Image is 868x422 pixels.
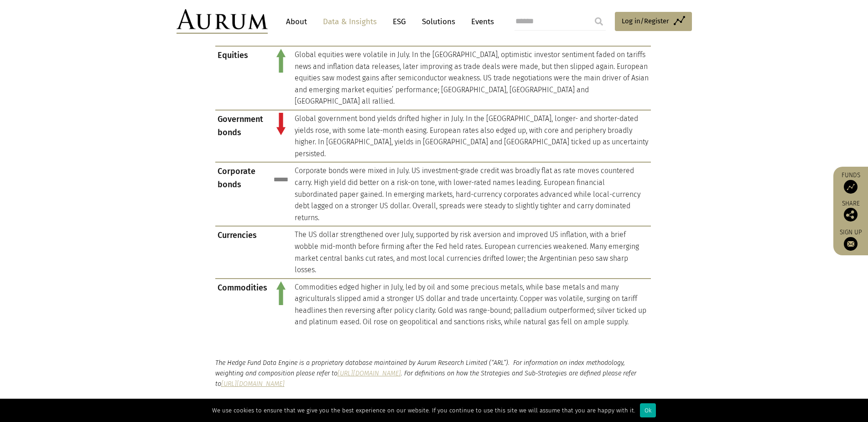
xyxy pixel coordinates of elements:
div: Ok [640,403,656,417]
a: Funds [838,171,863,194]
a: ESG [388,13,411,30]
td: Commodities edged higher in July, led by oil and some precious metals, while base metals and many... [292,279,651,330]
a: Solutions [417,13,460,30]
a: Log in/Register [615,12,692,31]
td: Corporate bonds [215,162,270,226]
td: The US dollar strengthened over July, supported by risk aversion and improved US inflation, with ... [292,226,651,278]
a: [URL][DOMAIN_NAME] [338,369,401,377]
a: [URL][DOMAIN_NAME] [221,380,285,388]
td: Commodities [215,279,270,330]
a: Data & Insights [318,13,381,30]
td: Currencies [215,226,270,278]
div: Share [838,200,863,222]
td: Corporate bonds were mixed in July. US investment-grade credit was broadly flat as rate moves cou... [292,162,651,226]
input: Submit [590,12,608,31]
span: Log in/Register [622,16,669,26]
td: Equities [215,46,270,110]
td: Global government bond yields drifted higher in July. In the [GEOGRAPHIC_DATA], longer- and short... [292,110,651,162]
img: Aurum [177,9,268,34]
a: Events [467,13,494,30]
a: About [281,13,312,30]
a: Sign up [838,228,863,251]
p: The Hedge Fund Data Engine is a proprietary database maintained by Aurum Research Limited (“ARL”)... [215,358,653,389]
img: Access Funds [844,180,858,194]
img: Sign up to our newsletter [844,237,858,251]
td: Global equities were volatile in July. In the [GEOGRAPHIC_DATA], optimistic investor sentiment fa... [292,46,651,110]
img: Share this post [844,208,858,222]
td: Government bonds [215,110,270,162]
